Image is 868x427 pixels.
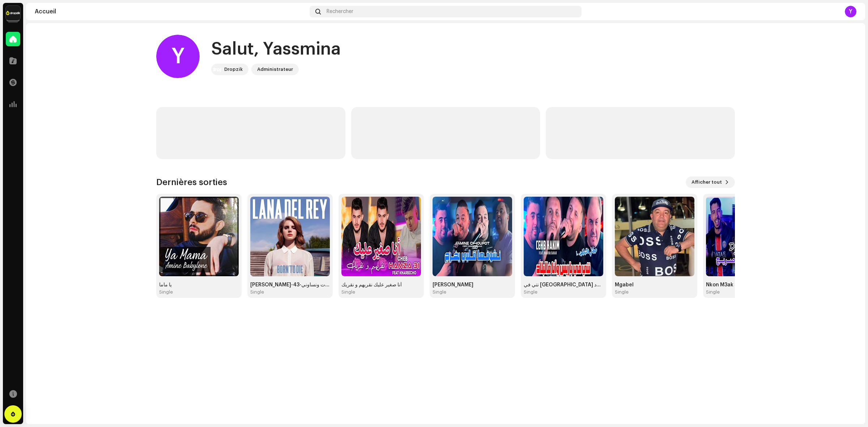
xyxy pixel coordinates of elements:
img: 6b198820-6d9f-4d8e-bd7e-78ab9e57ca24 [213,65,221,74]
div: Open Intercom Messenger [4,405,22,423]
span: Afficher tout [692,175,722,189]
img: f9d297ac-a03b-4e9c-8169-2f9161cd0dcb [615,197,694,276]
div: Dropzik [224,65,243,74]
div: Single [433,289,446,295]
div: Single [159,289,173,295]
div: Single [706,289,720,295]
div: Y [156,35,200,78]
span: Rechercher [327,9,353,14]
button: Afficher tout [686,176,735,188]
div: Single [250,289,264,295]
div: يا ماما [159,282,239,288]
div: أنا صغير عليك نقريهم و نقريك [341,282,421,288]
img: 16afea89-b2a8-4240-b5d4-dbd0898c36bb [706,197,786,276]
div: Accueil [35,9,307,14]
h3: Dernières sorties [156,176,227,188]
img: 916102dc-c8e4-47e6-b58e-df2f2daeb76b [433,197,512,276]
div: [PERSON_NAME] [433,282,512,288]
div: Mgabel [615,282,694,288]
img: c5da3b21-f2ac-4e2b-b02c-f92763082dd7 [341,197,421,276]
img: aa5b9689-11a8-4d96-aae6-936800d20cf6 [159,197,239,276]
div: نتي في [GEOGRAPHIC_DATA] و أنا فالبلاد [524,282,603,288]
div: Administrateur [257,65,293,74]
div: Single [524,289,537,295]
div: Single [341,289,355,295]
img: 7c52e8dd-0557-4ac3-8659-161e26d32aad [250,197,330,276]
div: Y [845,6,856,17]
div: Salut, Yassmina [211,38,341,61]
div: [PERSON_NAME]-مزيا صرات ونساوني-43bc.wav [250,282,330,288]
img: a71d8fd3-3a55-4c88-8a47-9f394c392406 [524,197,603,276]
div: Single [615,289,629,295]
img: 6b198820-6d9f-4d8e-bd7e-78ab9e57ca24 [6,6,20,20]
div: Nkon M3ak Sarih [706,282,786,288]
